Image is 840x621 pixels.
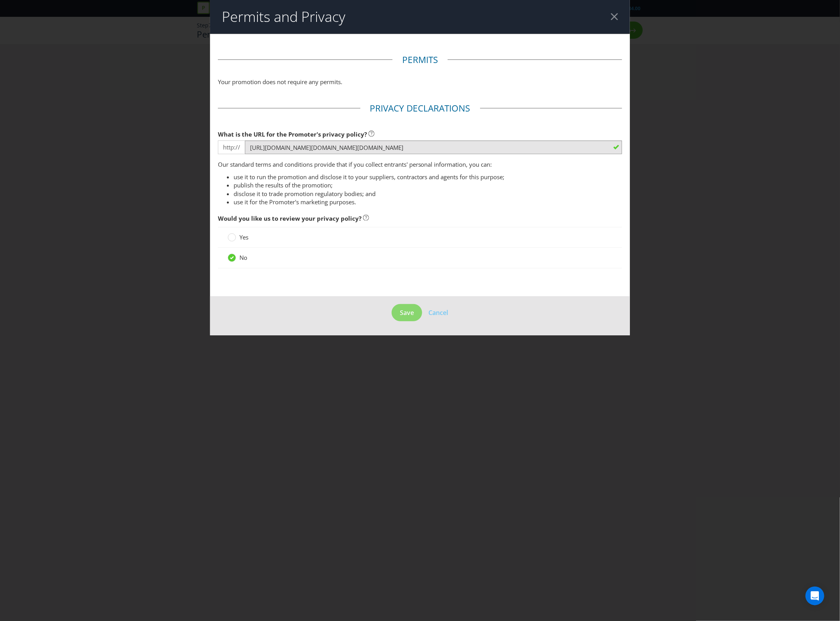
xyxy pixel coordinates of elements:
[392,54,448,66] legend: Permits
[234,173,622,181] li: use it to run the promotion and disclose it to your suppliers, contractors and agents for this pu...
[239,233,248,241] span: Yes
[234,181,622,189] li: publish the results of the promotion;
[218,214,362,222] span: Would you like us to review your privacy policy?
[218,130,367,138] span: What is the URL for the Promoter's privacy policy?
[239,254,247,261] span: No
[360,102,480,115] legend: Privacy Declarations
[392,304,422,322] button: Save
[234,190,622,198] li: disclose it to trade promotion regulatory bodies; and
[428,308,448,317] span: Cancel
[218,140,245,154] span: http://
[428,308,448,318] button: Cancel
[400,308,414,317] span: Save
[218,78,622,86] p: Your promotion does not require any permits.
[234,198,622,206] li: use it for the Promoter's marketing purposes.
[806,587,824,605] div: Open Intercom Messenger
[222,9,345,25] h2: Permits and Privacy
[218,160,622,169] p: Our standard terms and conditions provide that if you collect entrants' personal information, you...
